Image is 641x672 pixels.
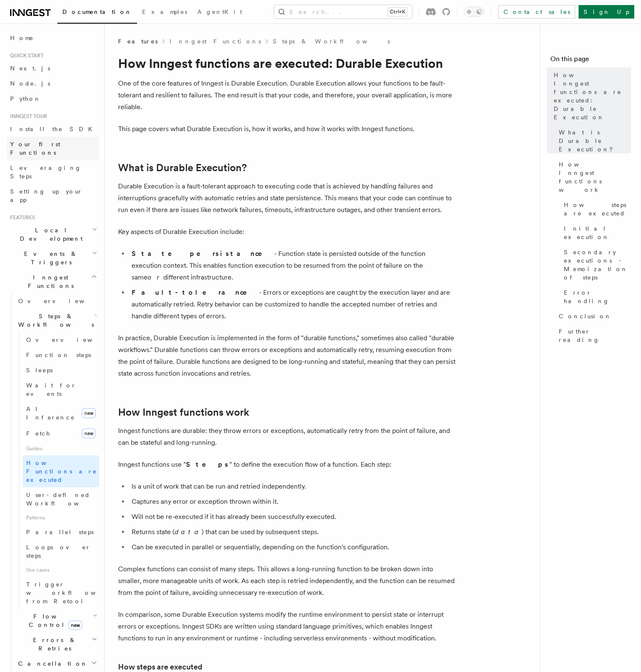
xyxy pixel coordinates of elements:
[118,425,455,449] p: Inngest functions are durable: they throw errors or exceptions, automatically retry from the poin...
[550,54,631,67] h4: On this page
[57,3,137,24] a: Documentation
[560,285,631,309] a: Error handling
[23,563,99,577] span: Use cases
[7,121,99,137] a: Install the SDK
[137,3,192,23] a: Examples
[18,298,105,304] span: Overview
[118,162,247,174] a: What is Durable Execution?
[129,287,455,322] li: - Errors or exceptions are caught by the execution layer and are automatically retried. Retry beh...
[10,34,34,42] span: Home
[7,246,99,270] button: Events & Triggers
[555,125,631,157] a: What is Durable Execution?
[26,460,97,483] span: How Functions are executed
[15,309,99,332] button: Steps & Workflows
[560,197,631,221] a: How steps are executed
[10,126,97,132] span: Install the SDK
[23,347,99,363] a: Function steps
[23,577,99,609] a: Trigger workflows from Retool
[118,56,455,71] h1: How Inngest functions are executed: Durable Execution
[7,160,99,184] a: Leveraging Steps
[23,332,99,347] a: Overview
[15,636,92,653] span: Errors & Retries
[186,460,229,468] strong: Steps
[10,164,81,180] span: Leveraging Steps
[7,61,99,76] a: Next.js
[273,37,390,46] a: Steps & Workflows
[118,180,455,216] p: Durable Execution is a fault-tolerant approach to executing code that is achieved by handling fai...
[129,511,455,523] li: Will not be re-executed if it has already been successfully executed.
[148,273,163,281] em: or
[129,496,455,508] li: Captures any error or exception thrown within it.
[7,91,99,106] a: Python
[118,78,455,113] p: One of the core features of Inngest is Durable Execution. Durable Execution allows your functions...
[15,312,94,329] span: Steps & Workflows
[579,5,634,19] a: Sign Up
[26,352,91,358] span: Function steps
[560,221,631,245] a: Initial execution
[559,312,611,320] span: Conclusion
[7,270,99,293] button: Inngest Functions
[15,632,99,656] button: Errors & Retries
[10,141,60,156] span: Your first Functions
[26,406,75,421] span: AI Inference
[10,95,41,102] span: Python
[26,544,91,559] span: Loops over steps
[62,8,132,15] span: Documentation
[7,30,99,46] a: Home
[15,656,99,671] button: Cancellation
[129,541,455,553] li: Can be executed in parallel or sequentially, depending on the function's configuration.
[23,378,99,401] a: Wait for events
[26,367,53,374] span: Sleeps
[118,37,158,46] span: Features
[564,288,631,305] span: Error handling
[564,248,631,282] span: Secondary executions - Memoization of steps
[7,273,91,290] span: Inngest Functions
[15,659,88,668] span: Cancellation
[129,526,455,538] li: Returns state ( ) that can be used by subsequent steps.
[82,408,96,418] span: new
[23,442,99,455] span: Guides
[132,288,259,296] strong: Fault-tolerance
[15,612,93,629] span: Flow Control
[142,8,187,15] span: Examples
[7,226,92,243] span: Local Development
[15,609,99,632] button: Flow Controlnew
[559,160,631,194] span: How Inngest functions work
[118,609,455,644] p: In comparison, some Durable Execution systems modify the runtime environment to persist state or ...
[564,224,631,241] span: Initial execution
[23,455,99,487] a: How Functions are executed
[10,80,50,87] span: Node.js
[7,52,43,59] span: Quick start
[23,401,99,425] a: AI Inferencenew
[26,581,119,605] span: Trigger workflows from Retool
[118,226,455,238] p: Key aspects of Durable Execution include:
[118,332,455,379] p: In practice, Durable Execution is implemented in the form of "durable functions," sometimes also ...
[7,250,92,266] span: Events & Triggers
[175,528,202,536] em: data
[559,327,631,344] span: Further reading
[7,184,99,207] a: Setting up your app
[464,7,484,17] button: Toggle dark mode
[26,382,76,397] span: Wait for events
[274,5,412,19] button: Search...Ctrl+K
[554,71,631,121] span: How Inngest functions are executed: Durable Execution
[560,245,631,285] a: Secondary executions - Memoization of steps
[7,113,47,120] span: Inngest tour
[559,128,631,153] span: What is Durable Execution?
[82,428,96,438] span: new
[118,563,455,599] p: Complex functions can consist of many steps. This allows a long-running function to be broken dow...
[23,487,99,511] a: User-defined Workflows
[564,201,631,218] span: How steps are executed
[498,5,575,19] a: Contact sales
[7,223,99,246] button: Local Development
[555,309,631,324] a: Conclusion
[26,430,51,437] span: Fetch
[23,540,99,563] a: Loops over steps
[129,481,455,492] li: Is a unit of work that can be run and retried independently.
[118,406,249,418] a: How Inngest functions work
[7,76,99,91] a: Node.js
[15,293,99,309] a: Overview
[555,157,631,197] a: How Inngest functions work
[555,324,631,347] a: Further reading
[10,188,83,203] span: Setting up your app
